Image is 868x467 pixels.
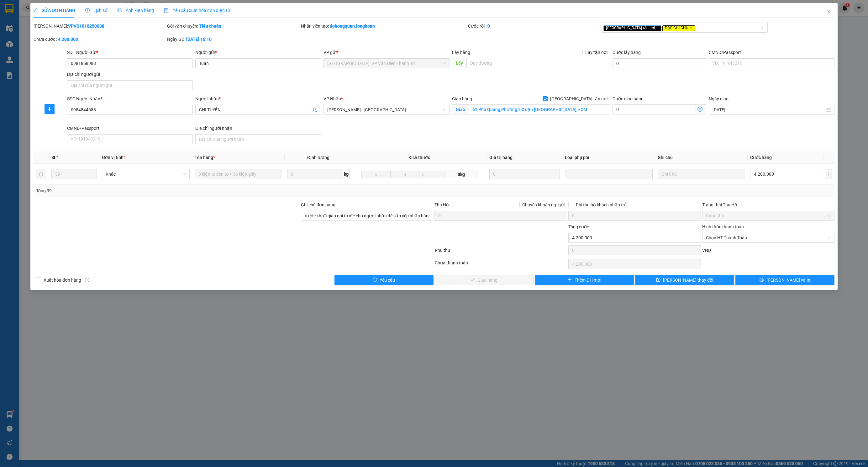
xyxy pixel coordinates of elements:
span: plus [568,278,572,283]
b: VPVD1010250038 [68,24,104,29]
button: exclamation-circleYêu cầu [334,275,434,285]
div: Người gửi [195,49,321,56]
img: icon [164,8,169,13]
button: plus [45,104,55,114]
span: kg [343,169,350,179]
button: plus [826,169,832,179]
span: Khác [106,169,186,179]
span: picture [118,8,122,13]
div: Chưa cước : [34,36,166,43]
button: delete [36,169,46,179]
span: Lấy tận nơi [583,49,610,56]
b: [DATE] 16:10 [186,37,212,42]
span: [PERSON_NAME] thay đổi [663,277,713,284]
span: plus [45,107,54,112]
button: save[PERSON_NAME] thay đổi [635,275,734,285]
div: Cước rồi : [468,23,601,29]
span: [GEOGRAPHIC_DATA] tận nơi [603,25,661,31]
input: Địa chỉ của người nhận [195,134,321,144]
span: close [689,26,692,29]
span: Chưa thu [706,211,831,220]
div: Người nhận [195,95,321,102]
span: Cước hàng [750,155,772,160]
input: Ghi chú đơn hàng [301,211,434,221]
span: Xuất hóa đơn hàng [41,277,84,284]
span: SL [51,155,56,160]
span: Lấy [452,58,466,68]
span: Lịch sử [85,8,108,13]
span: Giao hàng [452,96,472,101]
span: Chuyển khoản ng. gửi [520,201,567,208]
div: [PERSON_NAME]: [34,23,166,29]
span: Hà Nội: VP Văn Điển Thanh Trì [327,59,445,68]
div: Nhân viên tạo: [301,23,467,29]
input: Địa chỉ của người gửi [67,80,193,90]
b: dohongquan.longhoan [330,24,375,29]
strong: (Công Ty TNHH Chuyển Phát Nhanh Bảo An - MST: 0109597835) [13,25,106,35]
label: Hình thức thanh toán [702,224,744,229]
span: Thêm ĐH mới [575,277,601,284]
span: Yêu cầu [380,277,395,284]
span: close [826,9,831,14]
span: Định lượng [307,155,329,160]
span: Ảnh kiện hàng [118,8,154,13]
span: clock-circle [85,8,90,13]
span: save [656,278,660,283]
button: checkGiao hàng [435,275,534,285]
span: Giao [452,104,469,114]
strong: BIÊN NHẬN VẬN CHUYỂN BẢO AN EXPRESS [14,9,105,24]
th: Ghi chú [655,151,748,164]
span: 0kg [445,171,477,178]
div: Phụ thu [434,247,568,258]
span: printer [760,278,764,283]
div: VP gửi [324,49,449,56]
span: dollar-circle [697,107,702,112]
span: Chọn HT Thanh Toán [706,233,831,242]
div: SĐT Người Nhận [67,95,193,102]
span: [PHONE_NUMBER] - [DOMAIN_NAME] [15,37,105,61]
input: D [361,171,391,178]
div: Chưa thanh toán [434,259,568,270]
div: Địa chỉ người nhận [195,125,321,132]
div: Gói vận chuyển: [167,23,300,29]
input: Ngày giao [713,106,825,113]
input: Cước giao hàng [613,104,694,114]
span: Đơn vị tính [102,155,125,160]
span: Giá trị hàng [489,155,513,160]
input: VD: Bàn, Ghế [195,169,282,179]
th: Loại phụ phí [562,151,655,164]
div: Trạng thái Thu Hộ [702,201,835,208]
span: Phí thu hộ khách nhận trả [573,201,629,208]
span: Lấy hàng [452,50,470,55]
span: close [656,26,659,29]
div: Địa chỉ người gửi [67,71,193,78]
button: plusThêm ĐH mới [535,275,634,285]
input: C [419,171,445,178]
input: Giao tận nơi [469,104,610,114]
span: edit [34,8,38,13]
span: VND [702,248,711,253]
input: Cước lấy hàng [613,58,706,68]
div: CMND/Passport [709,49,834,56]
span: [GEOGRAPHIC_DATA] tận nơi [548,95,610,102]
span: Tên hàng [195,155,215,160]
span: Tổng cước [568,224,589,229]
label: Ghi chú đơn hàng [301,202,335,207]
span: [PERSON_NAME] và In [766,277,810,284]
input: Ghi Chú [658,169,745,179]
span: SỬA ĐƠN HÀNG [34,8,75,13]
label: Cước lấy hàng [613,50,641,55]
span: VP Nhận [324,96,341,101]
div: Ngày GD: [167,36,300,43]
span: Hồ Chí Minh : Kho Quận 12 [327,105,445,114]
div: CMND/Passport [67,125,193,132]
span: Thu Hộ [434,202,449,207]
label: Cước giao hàng [613,96,644,101]
div: Tổng: 39 [36,187,334,194]
div: SĐT Người Gửi [67,49,193,56]
span: Yêu cầu xuất hóa đơn điện tử [164,8,230,13]
b: Tiêu chuẩn [199,24,221,29]
button: Close [820,3,838,21]
span: Kích thước [408,155,430,160]
span: ĐỌC GHI CHÚ [662,25,695,31]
